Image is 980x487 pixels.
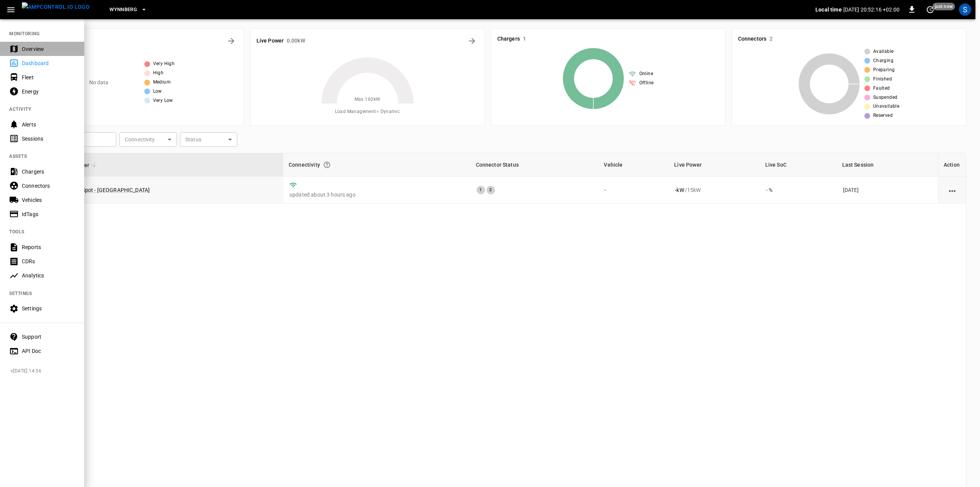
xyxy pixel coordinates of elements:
[843,6,900,13] p: [DATE] 20:52:16 +02:00
[109,5,137,14] span: Wynnberg
[22,210,75,218] div: IdTags
[22,45,75,53] div: Overview
[22,74,75,81] div: Fleet
[22,272,75,279] div: Analytics
[22,135,75,143] div: Sessions
[22,347,75,355] div: API Doc
[959,3,971,16] div: profile-icon
[22,243,75,251] div: Reports
[22,196,75,204] div: Vehicles
[22,333,75,341] div: Support
[22,182,75,190] div: Connectors
[22,2,90,12] img: ampcontrol.io logo
[22,257,75,265] div: CDRs
[815,6,842,13] p: Local time
[22,168,75,175] div: Chargers
[22,121,75,128] div: Alerts
[22,59,75,67] div: Dashboard
[933,3,955,10] span: just now
[11,367,78,375] span: v [DATE] 14:56
[924,3,936,16] button: set refresh interval
[22,88,75,95] div: Energy
[22,305,75,312] div: Settings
